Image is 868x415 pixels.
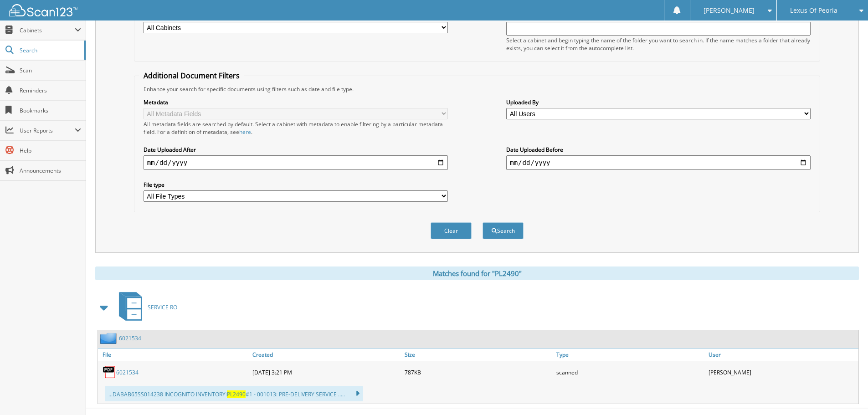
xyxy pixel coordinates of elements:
span: Cabinets [20,26,75,34]
div: scanned [554,363,706,381]
img: folder2.png [100,333,119,344]
div: [DATE] 3:21 PM [250,363,402,381]
a: Type [554,348,706,361]
span: Announcements [20,167,81,174]
div: [PERSON_NAME] [706,363,858,381]
span: PL2490 [227,390,246,398]
div: Matches found for "PL2490" [95,266,859,280]
a: 6021534 [116,369,139,376]
label: Date Uploaded Before [506,146,811,154]
button: Search [483,222,524,239]
a: Size [402,348,555,361]
div: All metadata fields are searched by default. Select a cabinet with metadata to enable filtering b... [144,120,448,136]
iframe: Chat Widget [822,371,868,415]
div: Select a cabinet and begin typing the name of the folder you want to search in. If the name match... [506,36,811,52]
label: Metadata [144,98,448,106]
img: PDF.png [103,365,116,379]
div: ...DABAB65SS014238 INCOGNITO INVENTORY: #1 - 001013: PRE-DELIVERY SERVICE ..... [105,386,363,401]
span: SERVICE RO [148,303,177,311]
span: [PERSON_NAME] [704,8,755,13]
a: SERVICE RO [113,289,177,325]
span: Bookmarks [20,107,81,114]
span: Scan [20,67,81,74]
img: scan123-logo-white.svg [9,4,77,16]
span: Lexus Of Peoria [790,8,837,13]
div: Enhance your search for specific documents using filters such as date and file type. [139,85,815,93]
legend: Additional Document Filters [139,71,244,81]
span: Help [20,147,81,154]
div: 787KB [402,363,555,381]
a: File [98,348,250,361]
a: User [706,348,858,361]
label: File type [144,181,448,189]
a: Created [250,348,402,361]
a: 6021534 [119,334,141,342]
input: start [144,155,448,170]
label: Uploaded By [506,98,811,106]
a: here [239,128,251,136]
label: Date Uploaded After [144,146,448,154]
span: User Reports [20,127,75,134]
span: Reminders [20,87,81,94]
input: end [506,155,811,170]
button: Clear [431,222,472,239]
span: Search [20,46,80,54]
